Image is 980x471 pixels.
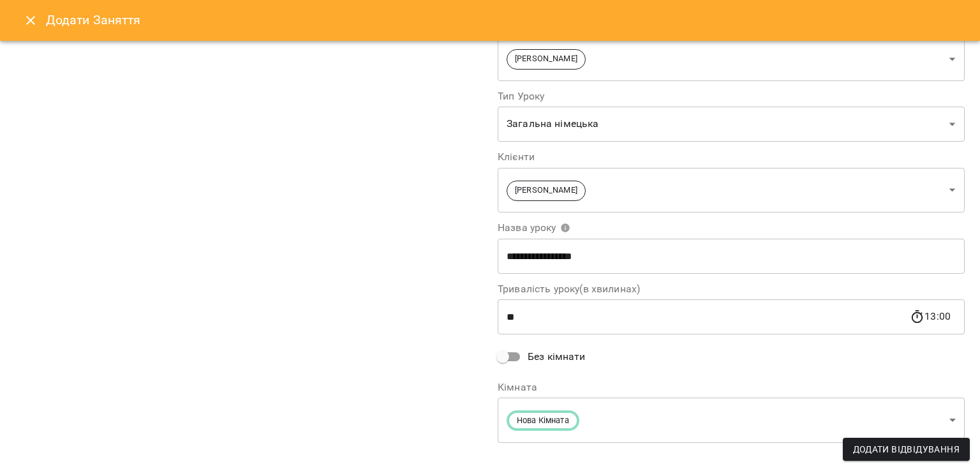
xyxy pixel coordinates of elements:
[498,223,570,233] span: Назва уроку
[509,415,577,427] span: Нова Кімната
[560,223,570,233] svg: Вкажіть назву уроку або виберіть клієнтів
[507,184,585,197] span: [PERSON_NAME]
[46,10,965,30] h6: Додати Заняття
[15,5,46,36] button: Close
[498,398,965,443] div: Нова Кімната
[853,442,960,457] span: Додати Відвідування
[498,284,965,294] label: Тривалість уроку(в хвилинах)
[507,53,585,65] span: [PERSON_NAME]
[498,167,965,213] div: [PERSON_NAME]
[498,107,965,142] div: Загальна німецька
[528,349,586,364] span: Без кімнати
[498,382,965,392] label: Кімната
[498,37,965,81] div: [PERSON_NAME]
[498,152,965,162] label: Клієнти
[498,91,965,101] label: Тип Уроку
[843,438,970,461] button: Додати Відвідування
